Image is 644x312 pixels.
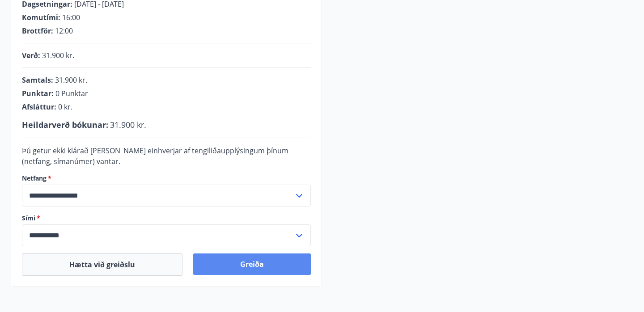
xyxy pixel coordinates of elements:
span: 31.900 kr. [110,119,146,130]
span: Þú getur ekki klárað [PERSON_NAME] einhverjar af tengiliðaupplýsingum þínum (netfang, símanúmer) ... [22,146,288,166]
span: 31.900 kr. [42,51,74,60]
span: Punktar : [22,89,54,98]
span: Samtals : [22,75,53,85]
span: Komutími : [22,13,60,22]
span: 16:00 [62,13,80,22]
span: Verð : [22,51,40,60]
label: Netfang [22,174,311,183]
span: 0 kr. [58,102,72,112]
span: 0 Punktar [55,89,88,98]
button: Greiða [193,253,311,275]
span: 12:00 [55,26,73,36]
span: 31.900 kr. [55,75,87,85]
span: Afsláttur : [22,102,56,112]
button: Hætta við greiðslu [22,253,182,276]
span: Heildarverð bókunar : [22,119,108,130]
span: Brottför : [22,26,53,36]
label: Sími [22,214,311,223]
